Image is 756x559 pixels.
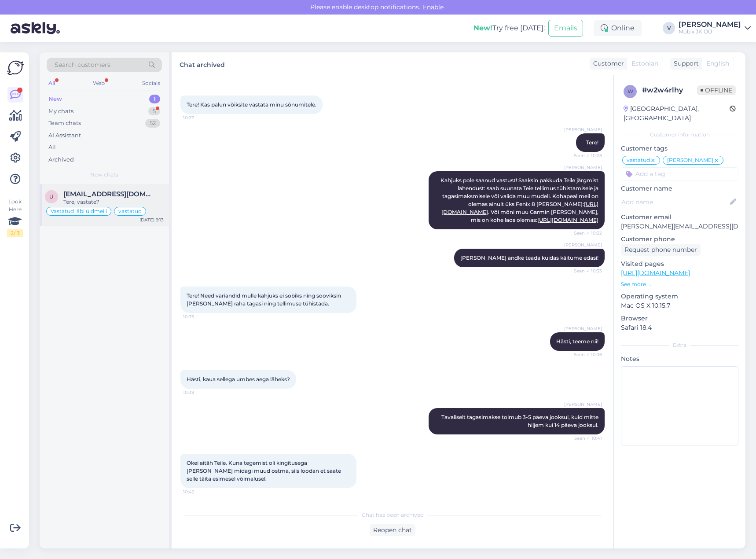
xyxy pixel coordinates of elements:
p: Mac OS X 10.15.7 [621,301,738,310]
div: Try free [DATE]: [473,23,545,33]
div: Archived [48,155,74,164]
span: Chat has been archived [362,511,424,519]
div: 2 / 3 [7,229,23,237]
div: Reopen chat [370,524,415,536]
div: All [48,143,56,152]
a: [URL][DOMAIN_NAME] [621,269,690,277]
a: [PERSON_NAME]Mobix JK OÜ [679,21,751,35]
div: Customer information [621,131,738,139]
span: English [706,59,729,68]
p: Notes [621,354,738,364]
span: Tere! Kas palun võiksite vastata minu sõnumitele. [187,101,316,108]
div: Online [594,20,642,36]
span: New chats [90,171,118,179]
p: Browser [621,314,738,323]
div: Web [91,77,106,89]
p: Customer email [621,213,738,222]
p: Customer name [621,184,738,193]
div: New [48,95,62,103]
span: 10:33 [183,313,216,320]
span: Kahjuks pole saanud vastust! Saaksin pakkuda Teile järgmist lahendust: saab suunata Teie tellimus... [440,177,600,223]
p: [PERSON_NAME][EMAIL_ADDRESS][DOMAIN_NAME] [621,222,738,231]
a: [URL][DOMAIN_NAME] [537,217,598,223]
span: [PERSON_NAME] [564,242,602,248]
div: All [47,77,57,89]
span: Seen ✓ 10:28 [569,152,602,159]
span: vastatud [627,158,650,163]
div: Socials [140,77,162,89]
p: See more ... [621,280,738,288]
span: Search customers [55,60,110,70]
div: Request phone number [621,244,701,256]
div: Extra [621,341,738,349]
label: Chat archived [180,58,225,70]
div: 5 [148,107,160,116]
input: Add a tag [621,167,738,180]
span: uku.ojasalu@gmail.com [63,190,155,198]
div: [PERSON_NAME] [679,21,741,28]
span: Offline [697,85,736,95]
span: [PERSON_NAME] andke teada kuidas käitume edasi! [460,254,598,261]
span: w [628,88,633,95]
span: Estonian [631,59,658,68]
b: New! [473,24,492,32]
p: Safari 18.4 [621,323,738,332]
span: Seen ✓ 10:32 [569,230,602,236]
p: Operating system [621,292,738,301]
button: Emails [548,20,583,37]
p: Customer phone [621,235,738,244]
div: Support [670,59,699,68]
span: Vastatud läbi üldmeili [51,209,107,214]
div: AI Assistant [48,131,81,140]
span: Tavaliselt tagasimakse toimub 3-5 päeva jooksul, kuid mitte hiljem kui 14 päeva jooksul. [441,414,600,428]
img: Askly Logo [7,59,24,76]
div: 1 [149,95,160,103]
div: Tere, vastate? [63,198,164,206]
div: [DATE] 9:13 [139,217,164,223]
div: 52 [145,119,160,128]
div: # w2w4rlhy [642,85,697,96]
span: 10:39 [183,389,216,396]
span: [PERSON_NAME] [667,158,713,163]
p: Customer tags [621,144,738,153]
span: Okei aitäh Teile. Kuna tegemist oli kingitusega [PERSON_NAME] midagi muud ostma, siis loodan et s... [187,460,342,482]
div: V [663,22,675,34]
div: [GEOGRAPHIC_DATA], [GEOGRAPHIC_DATA] [624,104,730,123]
span: 10:27 [183,114,216,121]
input: Add name [621,197,728,207]
span: [PERSON_NAME] [564,164,602,171]
span: [PERSON_NAME] [564,126,602,133]
span: Seen ✓ 10:33 [569,268,602,274]
span: Enable [420,3,446,11]
div: My chats [48,107,73,116]
span: 10:42 [183,489,216,495]
div: Customer [590,59,624,68]
span: [PERSON_NAME] [564,325,602,332]
span: Seen ✓ 10:36 [569,351,602,358]
span: Seen ✓ 10:41 [569,435,602,441]
span: [PERSON_NAME] [564,401,602,408]
span: Hästi, teeme nii! [556,338,598,345]
div: Look Here [7,198,23,237]
p: Visited pages [621,259,738,268]
span: Hästi, kaua sellega umbes aega läheks? [187,376,290,382]
div: Team chats [48,119,81,128]
span: u [49,193,54,200]
span: vastatud [118,209,142,214]
span: Tere! Need variandid mulle kahjuks ei sobiks ning sooviksin [PERSON_NAME] raha tagasi ning tellim... [187,292,342,307]
div: Mobix JK OÜ [679,28,741,35]
span: Tere! [586,139,598,146]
